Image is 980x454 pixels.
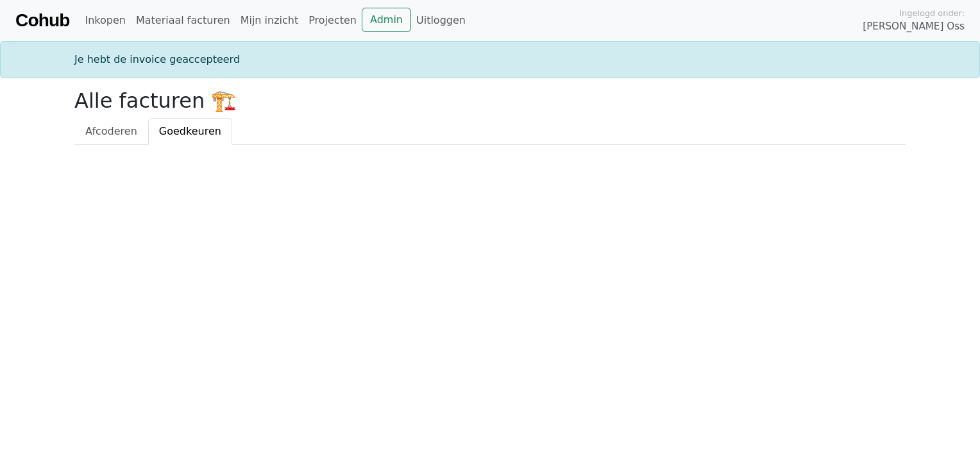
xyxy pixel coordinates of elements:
span: Goedkeuren [159,125,221,137]
a: Afcoderen [74,118,148,145]
div: Je hebt de invoice geaccepteerd [67,52,913,67]
a: Inkopen [80,8,130,33]
span: Ingelogd onder: [899,7,965,19]
h2: Alle facturen 🏗️ [74,88,906,113]
span: Afcoderen [85,125,137,137]
span: [PERSON_NAME] Oss [863,19,965,34]
a: Materiaal facturen [131,8,235,33]
a: Admin [362,8,411,32]
a: Mijn inzicht [235,8,304,33]
a: Goedkeuren [148,118,232,145]
a: Cohub [15,5,69,36]
a: Uitloggen [411,8,471,33]
a: Projecten [303,8,362,33]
